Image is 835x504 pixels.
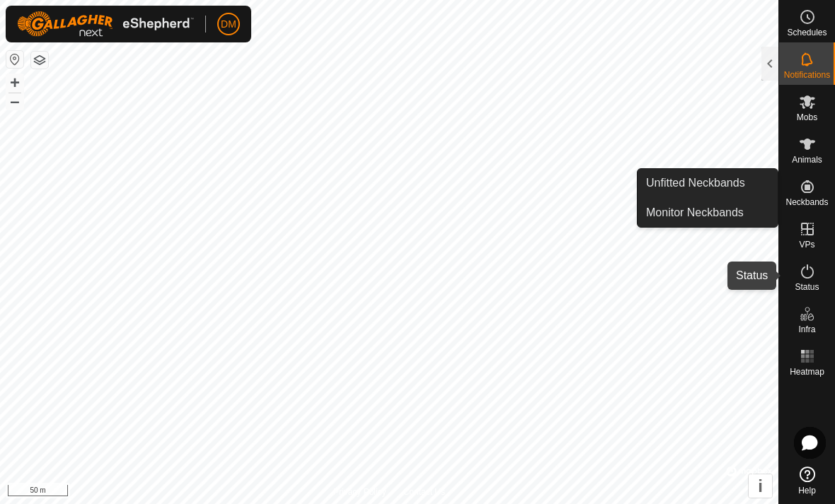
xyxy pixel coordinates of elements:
span: Help [798,486,816,495]
a: Unfitted Neckbands [638,169,778,197]
span: DM [221,17,236,32]
span: Status [795,283,819,291]
span: Monitor Neckbands [646,204,744,221]
button: Map Layers [31,52,48,69]
img: Gallagher Logo [17,11,194,37]
button: i [749,474,772,498]
a: Monitor Neckbands [638,199,778,227]
span: Notifications [784,71,830,79]
button: + [6,74,23,91]
span: Unfitted Neckbands [646,175,745,192]
span: Schedules [787,28,827,37]
span: Mobs [797,113,817,122]
span: Animals [792,156,822,164]
button: Reset Map [6,51,23,68]
span: VPs [799,240,814,249]
a: Privacy Policy [333,486,386,498]
button: – [6,93,23,110]
a: Contact Us [403,486,445,498]
span: Heatmap [790,368,824,376]
span: Infra [798,325,815,334]
span: Neckbands [785,198,828,206]
span: i [758,476,763,496]
a: Help [779,461,835,500]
